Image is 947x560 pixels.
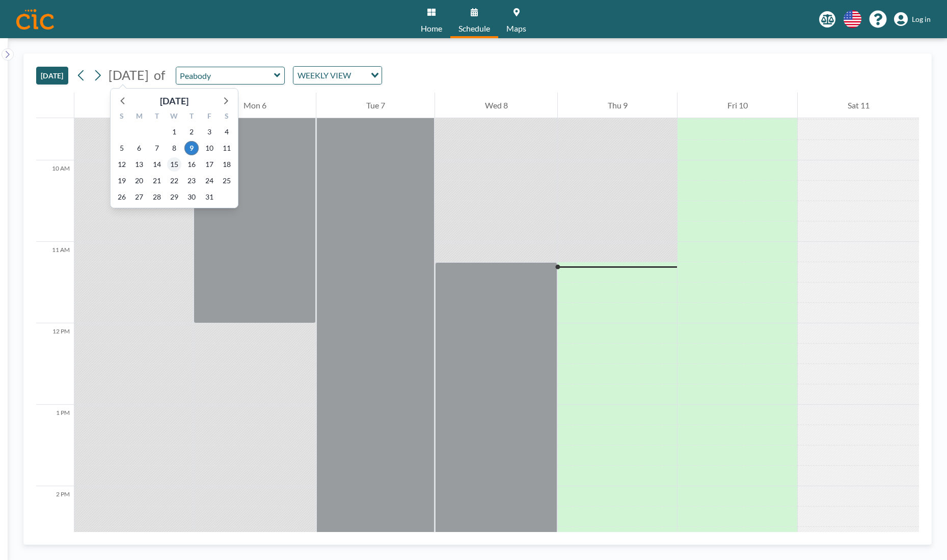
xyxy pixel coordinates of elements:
span: Monday, October 20, 2025 [132,174,146,188]
div: Thu 9 [558,93,677,118]
div: W [166,110,183,124]
span: Tuesday, October 14, 2025 [150,157,164,172]
span: Friday, October 31, 2025 [202,190,217,204]
div: T [183,110,200,124]
span: Wednesday, October 1, 2025 [167,125,181,139]
span: Wednesday, October 29, 2025 [167,190,181,204]
span: Monday, October 27, 2025 [132,190,146,204]
span: Tuesday, October 7, 2025 [150,141,164,155]
span: Wednesday, October 22, 2025 [167,174,181,188]
span: Thursday, October 2, 2025 [184,125,199,139]
input: Peabody [176,67,274,84]
div: Search for option [293,67,382,84]
span: Sunday, October 12, 2025 [115,157,129,172]
span: Saturday, October 4, 2025 [220,125,234,139]
div: F [200,110,218,124]
span: Schedule [458,24,490,33]
span: Sunday, October 26, 2025 [115,190,129,204]
span: Friday, October 3, 2025 [202,125,217,139]
span: Friday, October 24, 2025 [202,174,217,188]
div: T [148,110,166,124]
span: [DATE] [109,67,149,82]
div: [DATE] [160,94,188,108]
span: Friday, October 17, 2025 [202,157,217,172]
span: Monday, October 6, 2025 [132,141,146,155]
span: Tuesday, October 28, 2025 [150,190,164,204]
div: Mon 6 [194,93,316,118]
div: Fri 10 [678,93,797,118]
span: Tuesday, October 21, 2025 [150,174,164,188]
span: of [154,67,165,83]
span: Friday, October 10, 2025 [202,141,217,155]
div: 11 AM [36,242,74,323]
span: Wednesday, October 8, 2025 [167,141,181,155]
span: Thursday, October 23, 2025 [184,174,199,188]
span: Thursday, October 30, 2025 [184,190,199,204]
div: S [113,110,130,124]
img: organization-logo [16,9,54,30]
span: Thursday, October 9, 2025 [184,141,199,155]
span: Thursday, October 16, 2025 [184,157,199,172]
span: Sunday, October 19, 2025 [115,174,129,188]
span: Monday, October 13, 2025 [132,157,146,172]
span: Saturday, October 11, 2025 [220,141,234,155]
div: 10 AM [36,160,74,242]
input: Search for option [354,69,365,82]
span: Saturday, October 18, 2025 [220,157,234,172]
span: Maps [506,24,526,33]
div: M [130,110,148,124]
div: 9 AM [36,79,74,160]
div: Tue 7 [316,93,435,118]
span: Home [421,24,442,33]
div: Wed 8 [435,93,557,118]
span: Saturday, October 25, 2025 [220,174,234,188]
span: Wednesday, October 15, 2025 [167,157,181,172]
div: Sun 5 [74,93,193,118]
span: Log in [912,15,931,24]
div: 1 PM [36,405,74,486]
a: Log in [894,12,931,26]
div: S [218,110,235,124]
span: WEEKLY VIEW [295,69,353,82]
span: Sunday, October 5, 2025 [115,141,129,155]
button: [DATE] [36,67,68,85]
div: Sat 11 [798,93,919,118]
div: 12 PM [36,323,74,405]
